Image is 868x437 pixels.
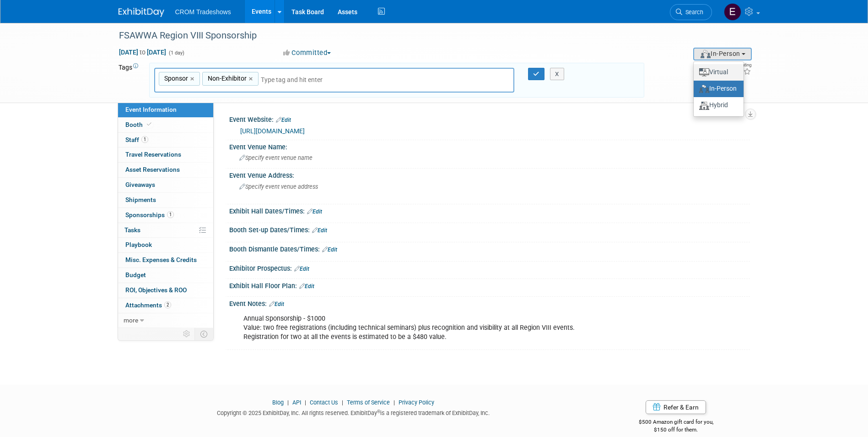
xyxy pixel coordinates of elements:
img: Format-Virtual.png [699,68,709,76]
label: Virtual [698,66,739,79]
img: Format-InPerson.png [699,85,709,93]
input: Type tag and hit enter [261,75,389,84]
span: Travel Reservations [125,151,181,158]
span: Misc. Expenses & Credits [125,256,197,263]
span: Tasks [124,226,140,234]
span: Giveaways [125,181,155,188]
span: Shipments [125,196,156,203]
td: Personalize Event Tab Strip [179,328,195,340]
div: Event Notes: [229,297,750,309]
div: Annual Sponsorship - $1000 Value: two free registrations (including technical seminars) plus reco... [237,310,649,346]
a: ROI, Objectives & ROO [118,283,213,298]
div: FSAWWA Region VIII Sponsorship [116,27,698,44]
a: Edit [299,283,314,290]
div: Event Venue Name: [229,140,750,152]
a: Giveaways [118,178,213,192]
a: Edit [269,301,284,307]
a: Edit [322,246,337,253]
div: Event Website: [229,113,750,125]
span: | [302,399,308,406]
a: [URL][DOMAIN_NAME] [240,127,305,135]
span: Budget [125,271,146,279]
span: Specify event venue name [239,154,313,161]
a: Contact Us [310,399,338,406]
a: Sponsorships1 [118,208,213,223]
i: Booth reservation complete [147,122,151,127]
span: Non-Exhibitor [206,74,247,83]
span: more [124,317,138,324]
div: Event Format [658,48,752,61]
a: Edit [312,227,327,234]
a: Edit [276,117,291,123]
span: In-Person [700,50,740,57]
a: Attachments2 [118,298,213,313]
span: [DATE] [DATE] [119,48,167,56]
div: $500 Amazon gift card for you, [602,412,750,433]
span: Search [682,9,703,16]
div: Event Venue Address: [229,169,750,180]
button: In-Person [693,48,752,60]
span: | [391,399,397,406]
span: Event Information [125,106,177,113]
a: Search [670,4,712,20]
span: Specify event venue address [239,183,318,190]
span: Asset Reservations [125,166,180,173]
span: 1 [167,211,174,218]
a: Playbook [118,238,213,252]
div: Copyright © 2025 ExhibitDay, Inc. All rights reserved. ExhibitDay is a registered trademark of Ex... [119,407,589,417]
a: Asset Reservations [118,163,213,177]
td: Tags [119,63,141,98]
a: Privacy Policy [399,399,434,406]
div: Booth Set-up Dates/Times: [229,223,750,235]
td: Toggle Event Tabs [194,328,213,340]
a: × [190,74,196,84]
div: Booth Dismantle Dates/Times: [229,242,750,254]
button: Committed [280,48,334,58]
span: Attachments [125,301,171,309]
span: Staff [125,136,148,143]
span: to [138,49,147,56]
span: | [340,399,345,406]
a: Edit [294,266,309,272]
a: Booth [118,118,213,132]
span: Sponsorships [125,211,174,218]
a: × [249,74,255,84]
label: Hybrid [698,99,739,112]
a: Edit [307,208,322,215]
span: (1 day) [168,50,184,56]
a: Staff1 [118,133,213,147]
span: CROM Tradeshows [175,8,231,16]
div: Exhibit Hall Dates/Times: [229,204,750,216]
div: $150 off for them. [602,426,750,434]
img: ExhibitDay [119,8,164,17]
span: ROI, Objectives & ROO [125,286,187,294]
img: Format-Hybrid.png [699,102,709,110]
a: Refer & Earn [646,400,706,414]
a: Travel Reservations [118,147,213,162]
a: Blog [272,399,284,406]
a: Misc. Expenses & Credits [118,253,213,268]
a: more [118,313,213,328]
span: Playbook [125,241,152,248]
a: Terms of Service [347,399,390,406]
div: Exhibit Hall Floor Plan: [229,279,750,291]
span: 1 [141,136,148,143]
img: Emily Williams [724,3,741,21]
button: X [550,68,564,81]
a: Shipments [118,193,213,208]
a: Budget [118,268,213,283]
a: API [292,399,301,406]
a: Tasks [118,223,213,238]
span: Booth [125,121,153,128]
span: Sponsor [162,74,188,83]
a: Event Information [118,103,213,117]
span: 2 [164,301,171,308]
label: In-Person [698,82,739,95]
span: | [285,399,291,406]
sup: ® [377,409,380,414]
div: Exhibitor Prospectus: [229,262,750,273]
